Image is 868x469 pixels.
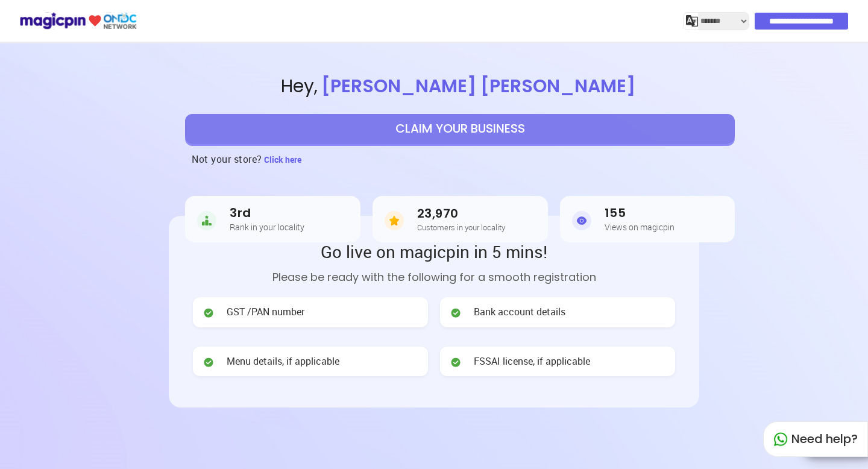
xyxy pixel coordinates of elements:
span: Menu details, if applicable [227,354,339,368]
img: whatapp_green.7240e66a.svg [773,432,788,447]
h2: Go live on magicpin in 5 mins! [193,240,675,263]
span: Bank account details [474,305,565,319]
img: check [450,356,462,368]
h5: Customers in your locality [417,223,505,231]
img: check [450,307,462,319]
img: j2MGCQAAAABJRU5ErkJggg== [686,15,698,27]
button: CLAIM YOUR BUSINESS [185,114,735,144]
h5: Views on magicpin [605,222,675,231]
span: FSSAI license, if applicable [474,354,590,368]
span: Click here [264,154,301,165]
img: check [203,356,215,368]
h5: Rank in your locality [230,222,304,231]
p: Please be ready with the following for a smooth registration [193,269,675,285]
h3: 23,970 [417,207,505,221]
img: Views [572,209,591,233]
h3: Not your store? [192,144,262,174]
span: GST /PAN number [227,305,304,319]
img: ondc-logo-new-small.8a59708e.svg [19,10,137,31]
img: check [203,307,215,319]
span: Hey , [52,74,868,99]
h3: 3rd [230,206,304,220]
img: Customers [385,209,404,233]
img: Rank [197,209,216,233]
h3: 155 [605,206,675,220]
div: Need help? [763,421,868,457]
span: [PERSON_NAME] [PERSON_NAME] [318,73,639,99]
